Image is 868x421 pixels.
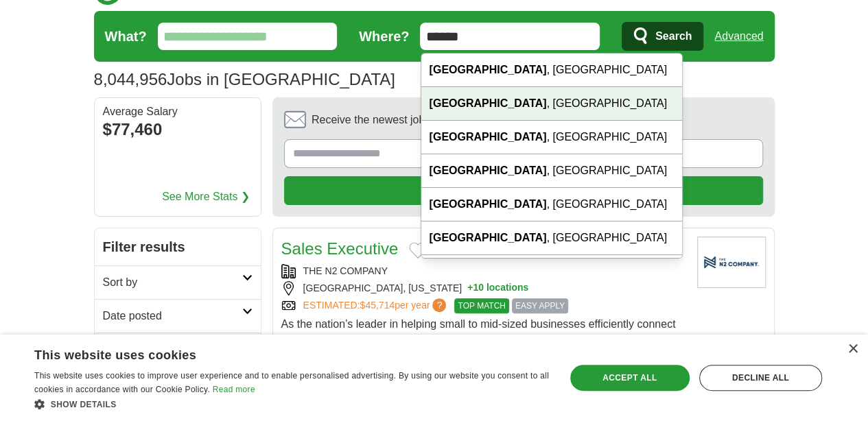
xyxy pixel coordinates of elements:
button: Search [622,22,703,51]
strong: [GEOGRAPHIC_DATA] [430,165,547,176]
span: TOP MATCH [454,298,508,313]
span: Show details [51,400,117,409]
div: $77,460 [103,117,253,142]
span: This website uses cookies to improve user experience and to enable personalised advertising. By u... [34,371,549,394]
div: , [GEOGRAPHIC_DATA] [421,87,682,121]
span: EASY APPLY [512,298,568,313]
div: Average Salary [103,106,253,117]
a: Sales Executive [281,239,399,258]
img: Company logo [697,237,766,288]
a: Advanced [714,23,763,50]
div: , [GEOGRAPHIC_DATA] [421,255,682,289]
div: , [GEOGRAPHIC_DATA] [421,154,682,188]
div: This website uses cookies [34,343,515,363]
label: Where? [359,26,409,47]
div: , [GEOGRAPHIC_DATA] [421,121,682,154]
a: See More Stats ❯ [162,189,250,205]
div: , [GEOGRAPHIC_DATA] [421,53,682,87]
button: +10 locations [467,281,528,296]
div: [GEOGRAPHIC_DATA], [US_STATE] [281,281,686,296]
button: Create alert [284,176,763,205]
div: , [GEOGRAPHIC_DATA] [421,221,682,255]
span: ? [432,298,446,312]
a: Date posted [95,299,261,333]
span: As the nation’s leader in helping small to mid-sized businesses efficiently connect with affluent... [281,318,685,379]
button: Add to favorite jobs [409,242,427,258]
div: Accept all [570,365,690,391]
h2: Date posted [103,308,242,324]
span: Receive the newest jobs for this search : [312,112,546,128]
a: Sort by [95,265,261,299]
div: Decline all [699,365,822,391]
span: + [467,281,473,296]
div: THE N2 COMPANY [281,264,686,278]
strong: [GEOGRAPHIC_DATA] [430,97,547,109]
strong: [GEOGRAPHIC_DATA] [430,232,547,243]
strong: [GEOGRAPHIC_DATA] [430,198,547,210]
a: Read more, opens a new window [213,385,255,394]
span: $45,714 [360,300,395,311]
div: Close [847,344,858,354]
a: ESTIMATED:$45,714per year? [303,298,449,313]
div: , [GEOGRAPHIC_DATA] [421,188,682,221]
strong: [GEOGRAPHIC_DATA] [430,131,547,143]
h1: Jobs in [GEOGRAPHIC_DATA] [94,70,395,88]
a: Salary [95,333,261,366]
h2: Filter results [95,228,261,265]
strong: [GEOGRAPHIC_DATA] [430,64,547,75]
span: 8,044,956 [94,67,167,92]
span: Search [655,23,692,50]
h2: Sort by [103,274,242,291]
div: Show details [34,397,550,411]
label: What? [105,26,147,47]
